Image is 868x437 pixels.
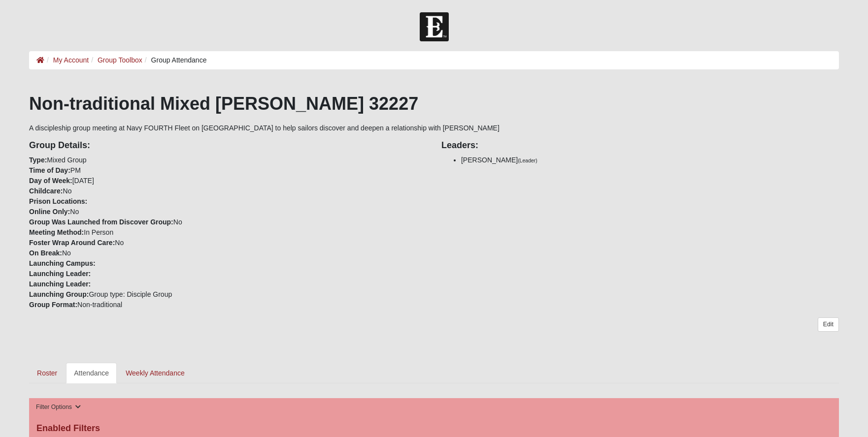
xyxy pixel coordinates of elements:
[461,155,839,165] li: [PERSON_NAME]
[118,363,193,383] a: Weekly Attendance
[98,56,142,64] a: Group Toolbox
[29,259,96,267] strong: Launching Campus:
[22,133,434,310] div: Mixed Group PM [DATE] No No No In Person No No Group type: Disciple Group Non-traditional
[142,55,207,65] li: Group Attendance
[29,187,63,195] strong: Childcare:
[33,402,84,412] button: Filter Options
[29,218,173,226] strong: Group Was Launched from Discover Group:
[29,239,115,247] strong: Foster Wrap Around Care:
[29,249,62,257] strong: On Break:
[29,301,77,309] strong: Group Format:
[29,166,70,174] strong: Time of Day:
[29,140,427,151] h4: Group Details:
[66,363,117,383] a: Attendance
[29,290,89,298] strong: Launching Group:
[29,93,839,383] div: A discipleship group meeting at Navy FOURTH Fleet on [GEOGRAPHIC_DATA] to help sailors discover a...
[29,156,47,164] strong: Type:
[29,208,70,216] strong: Online Only:
[518,157,537,163] small: (Leader)
[29,177,72,185] strong: Day of Week:
[29,93,839,114] h1: Non-traditional Mixed [PERSON_NAME] 32227
[818,317,839,332] a: Edit
[420,12,449,41] img: Church of Eleven22 Logo
[29,228,84,236] strong: Meeting Method:
[29,197,87,205] strong: Prison Locations:
[53,56,89,64] a: My Account
[29,280,91,288] strong: Launching Leader:
[29,270,91,278] strong: Launching Leader:
[441,140,839,151] h4: Leaders:
[29,363,65,383] a: Roster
